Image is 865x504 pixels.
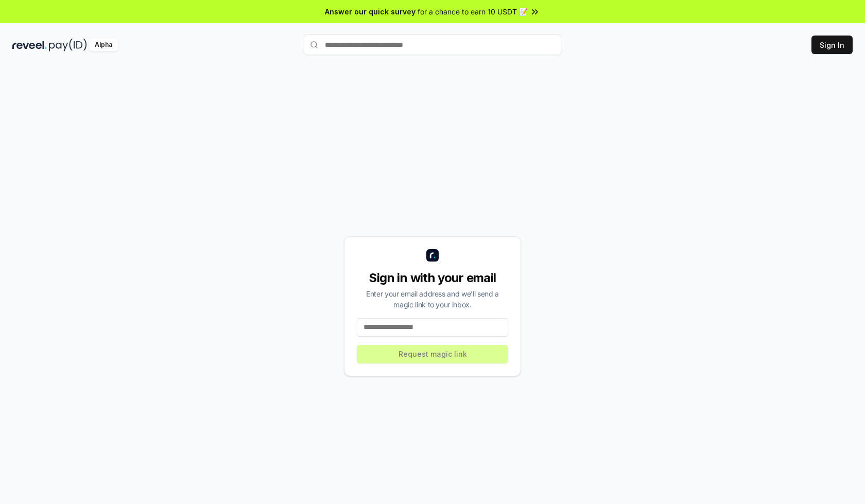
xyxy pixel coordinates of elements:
[325,6,416,17] span: Answer our quick survey
[12,39,47,51] img: reveel_dark
[357,288,508,310] div: Enter your email address and we’ll send a magic link to your inbox.
[811,36,853,54] button: Sign In
[357,270,508,286] div: Sign in with your email
[49,39,87,51] img: pay_id
[418,6,528,17] span: for a chance to earn 10 USDT 📝
[89,39,118,51] div: Alpha
[426,249,439,262] img: logo_small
